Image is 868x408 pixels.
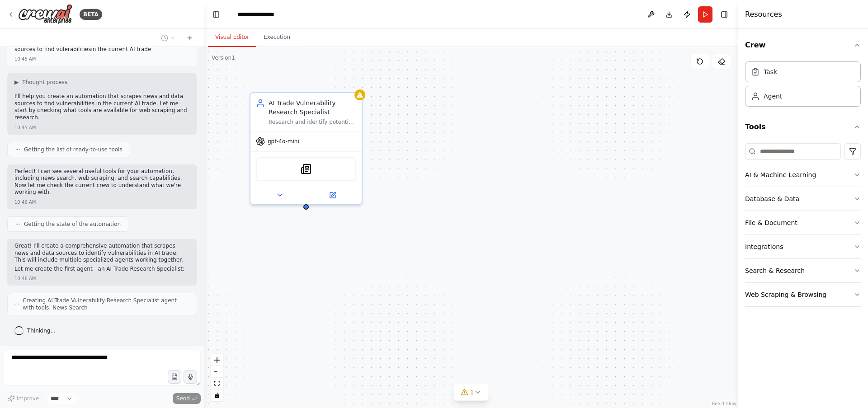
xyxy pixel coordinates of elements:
[256,28,297,47] button: Execution
[14,243,190,264] p: Great! I'll create a comprehensive automation that scrapes news and data sources to identify vuln...
[183,33,197,43] button: Start a new chat
[745,266,805,275] div: Search & Research
[24,220,121,228] span: Getting the state of the automation
[14,79,19,86] span: ▶
[211,354,223,401] div: React Flow controls
[14,275,36,282] div: 10:46 AM
[269,118,356,126] div: Research and identify potential vulnerabilities, risks, and security concerns in the current AI t...
[745,114,861,140] button: Tools
[211,389,223,401] button: toggle interactivity
[745,58,861,114] div: Crew
[745,242,783,251] div: Integrations
[250,92,363,205] div: AI Trade Vulnerability Research SpecialistResearch and identify potential vulnerabilities, risks,...
[745,194,799,203] div: Database & Data
[14,79,67,86] button: ▶Thought process
[23,297,189,311] span: Creating AI Trade Vulnerability Research Specialist agent with tools: News Search
[17,395,39,402] span: Improve
[14,93,190,121] p: I'll help you create an automation that scrapes news and data sources to find vulnerabilities in ...
[212,54,235,61] div: Version 1
[14,199,36,206] div: 10:46 AM
[168,370,181,384] button: Upload files
[27,327,56,334] span: Thinking...
[764,67,777,76] div: Task
[24,146,123,153] span: Getting the list of ready-to-use tools
[745,33,861,58] button: Crew
[745,163,861,187] button: AI & Machine Learning
[80,9,102,20] div: BETA
[745,187,861,211] button: Database & Data
[22,79,67,86] span: Thought process
[764,92,782,101] div: Agent
[269,98,356,117] div: AI Trade Vulnerability Research Specialist
[4,393,43,404] button: Improve
[211,378,223,389] button: fit view
[173,393,201,404] button: Send
[745,235,861,258] button: Integrations
[184,370,197,384] button: Click to speak your automation idea
[745,283,861,306] button: Web Scraping & Browsing
[208,28,256,47] button: Visual Editor
[470,388,474,397] span: 1
[14,266,190,273] p: Let me create the first agent - an AI Trade Research Specialist:
[745,170,816,179] div: AI & Machine Learning
[14,56,36,62] div: 10:45 AM
[211,354,223,366] button: zoom in
[745,9,782,20] h4: Resources
[18,4,72,24] img: Logo
[176,395,190,402] span: Send
[14,124,36,131] div: 10:45 AM
[745,218,797,227] div: File & Document
[745,140,861,314] div: Tools
[157,33,179,43] button: Switch to previous chat
[718,8,731,21] button: Hide right sidebar
[237,10,284,19] nav: breadcrumb
[301,164,311,174] img: SerplyNewsSearchTool
[745,290,826,299] div: Web Scraping & Browsing
[745,259,861,282] button: Search & Research
[712,401,736,406] a: React Flow attribution
[307,190,358,201] button: Open in side panel
[210,8,222,21] button: Hide left sidebar
[14,168,190,196] p: Perfect! I can see several useful tools for your automation, including news search, web scraping,...
[211,366,223,378] button: zoom out
[454,384,489,401] button: 1
[268,138,299,145] span: gpt-4o-mini
[745,211,861,234] button: File & Document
